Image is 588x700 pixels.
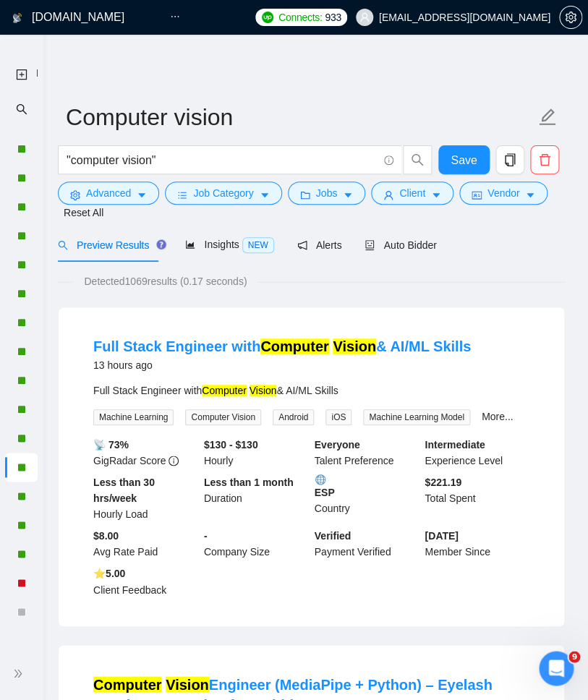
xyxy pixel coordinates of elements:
button: delete [530,145,559,174]
a: New Scanner [16,59,27,89]
span: caret-down [343,189,353,200]
div: Duration [201,474,312,522]
span: Vendor [487,185,519,201]
img: logo [12,7,22,30]
span: edit [538,108,557,127]
button: setting [559,6,582,29]
img: upwork-logo.png [262,12,273,23]
a: More... [482,411,514,422]
span: Client [399,185,425,201]
div: Payment Verified [312,528,422,560]
span: delete [531,153,558,166]
span: Advanced [86,185,131,201]
span: info-circle [169,456,179,466]
button: barsJob Categorycaret-down [165,182,281,205]
span: setting [560,12,581,23]
span: Alerts [297,239,342,251]
span: folder [300,189,310,200]
span: 933 [325,9,341,25]
span: search [58,240,68,250]
span: Jobs [316,185,338,201]
div: Experience Level [422,437,532,469]
b: Everyone [315,439,360,451]
span: Android [273,409,314,425]
span: copy [496,153,524,166]
span: setting [70,189,80,200]
span: NEW [242,237,274,253]
div: Tooltip anchor [155,238,168,251]
mark: Vision [166,676,209,692]
b: Less than 30 hrs/week [93,477,155,504]
span: ellipsis [170,12,180,22]
mark: Vision [333,338,376,354]
span: Machine Learning Model [363,409,469,425]
span: search [16,94,27,123]
span: caret-down [260,189,270,200]
span: robot [365,240,375,250]
b: 📡 73% [93,439,129,451]
span: Save [451,151,477,169]
div: Full Stack Engineer with & AI/ML Skills [93,383,529,398]
b: Verified [315,530,351,542]
input: Scanner name... [66,99,535,135]
span: double-right [13,666,27,680]
span: Detected 1069 results (0.17 seconds) [74,273,257,289]
span: Preview Results [58,239,162,251]
span: caret-down [431,189,441,200]
span: idcard [472,189,482,200]
b: Intermediate [425,439,485,451]
li: My Scanners [5,94,38,626]
span: user [359,12,370,22]
button: userClientcaret-down [371,182,453,205]
span: Auto Bidder [365,239,436,251]
div: 13 hours ago [93,357,471,374]
span: bars [177,189,187,200]
span: caret-down [137,189,147,200]
button: Save [438,145,490,174]
div: Company Size [201,528,312,560]
div: Hourly Load [90,474,201,522]
a: Full Stack Engineer withComputer Vision& AI/ML Skills [93,338,471,354]
span: user [383,189,393,200]
span: iOS [325,409,351,425]
mark: Computer [93,676,161,692]
span: Machine Learning [93,409,174,425]
span: Insights [185,239,273,250]
b: ⭐️ 5.00 [93,568,125,579]
span: area-chart [185,239,195,249]
b: $ 221.19 [425,477,461,488]
span: Job Category [193,185,253,201]
span: Computer Vision [185,409,261,425]
mark: Computer [260,338,328,354]
div: Country [312,474,422,522]
button: search [403,145,432,174]
a: setting [559,12,582,23]
div: Client Feedback [90,565,201,597]
span: notification [297,240,307,250]
iframe: Intercom live chat [539,651,574,686]
span: info-circle [384,155,393,165]
span: 9 [568,651,580,662]
button: copy [495,145,524,174]
li: New Scanner [5,59,38,88]
div: Talent Preference [312,437,422,469]
button: idcardVendorcaret-down [459,182,547,205]
img: 🌐 [315,474,325,485]
mark: Vision [250,385,277,396]
a: Reset All [64,205,103,221]
span: search [404,153,431,166]
span: caret-down [525,189,535,200]
div: GigRadar Score [90,437,201,469]
b: [DATE] [425,530,458,542]
b: ESP [315,474,419,498]
b: $8.00 [93,530,119,542]
span: Connects: [278,9,322,25]
div: Hourly [201,437,312,469]
b: $130 - $130 [204,439,258,451]
div: Total Spent [422,474,532,522]
div: Member Since [422,528,532,560]
b: - [204,530,208,542]
b: Less than 1 month [204,477,294,488]
div: Avg Rate Paid [90,528,201,560]
button: folderJobscaret-down [288,182,366,205]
